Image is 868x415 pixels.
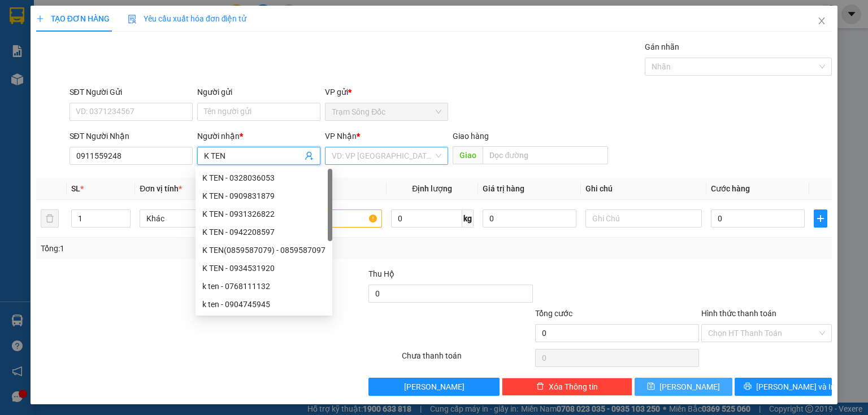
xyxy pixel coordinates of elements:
[196,169,332,187] div: K TEN - 0328036053
[70,86,193,98] div: SĐT Người Gửi
[701,309,776,318] label: Hình thức thanh toán
[202,262,325,274] div: K TEN - 0934531920
[453,146,483,164] span: Giao
[814,209,827,228] button: plus
[647,382,655,391] span: save
[635,378,732,396] button: save[PERSON_NAME]
[535,309,572,318] span: Tổng cước
[585,209,702,228] input: Ghi Chú
[197,86,320,98] div: Người gửi
[483,209,576,228] input: 0
[404,381,465,393] span: [PERSON_NAME]
[453,132,489,141] span: Giao hàng
[202,208,325,220] div: K TEN - 0931326822
[483,184,524,193] span: Giá trị hàng
[196,259,332,277] div: K TEN - 0934531920
[146,210,249,227] span: Khác
[196,187,332,205] div: K TEN - 0909831879
[202,298,325,311] div: k ten - 0904745945
[128,15,137,24] img: icon
[744,382,752,391] span: printer
[305,151,314,160] span: user-add
[202,190,325,202] div: K TEN - 0909831879
[659,381,720,393] span: [PERSON_NAME]
[70,130,193,142] div: SĐT Người Nhận
[817,16,826,25] span: close
[368,269,394,278] span: Thu Hộ
[756,381,835,393] span: [PERSON_NAME] và In
[806,6,837,37] button: Close
[140,184,182,193] span: Đơn vị tính
[711,184,750,193] span: Cước hàng
[401,350,533,369] div: Chưa thanh toán
[36,15,44,23] span: plus
[71,184,80,193] span: SL
[202,172,325,184] div: K TEN - 0328036053
[325,132,357,141] span: VP Nhận
[197,130,320,142] div: Người nhận
[483,146,608,164] input: Dọc đường
[814,214,827,223] span: plus
[368,378,499,396] button: [PERSON_NAME]
[581,178,706,200] th: Ghi chú
[332,103,441,120] span: Trạm Sông Đốc
[325,86,448,98] div: VP gửi
[36,14,110,23] span: TẠO ĐƠN HÀNG
[536,382,544,391] span: delete
[645,42,679,51] label: Gán nhãn
[196,205,332,223] div: K TEN - 0931326822
[412,184,452,193] span: Định lượng
[196,277,332,295] div: k ten - 0768111132
[202,226,325,238] div: K TEN - 0942208597
[462,209,474,228] span: kg
[196,295,332,313] div: k ten - 0904745945
[549,381,598,393] span: Xóa Thông tin
[196,223,332,241] div: K TEN - 0942208597
[128,14,247,23] span: Yêu cầu xuất hóa đơn điện tử
[41,209,59,228] button: delete
[502,378,632,396] button: deleteXóa Thông tin
[196,241,332,259] div: K TEN(0859587079) - 0859587097
[735,378,832,396] button: printer[PERSON_NAME] và In
[202,244,325,256] div: K TEN(0859587079) - 0859587097
[202,280,325,292] div: k ten - 0768111132
[41,242,336,255] div: Tổng: 1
